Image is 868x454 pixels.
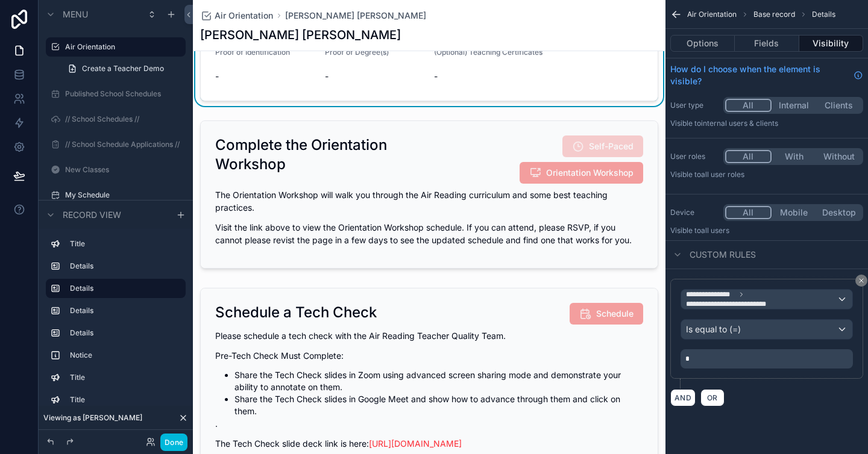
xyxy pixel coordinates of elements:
[701,119,778,128] span: Internal users & clients
[670,101,719,110] label: User type
[65,165,178,175] label: New Classes
[816,150,861,163] button: Without
[215,48,290,57] span: Proof of Identification
[701,170,744,179] span: All user roles
[70,328,176,338] label: Details
[681,319,853,340] button: Is equal to (=)
[325,70,425,82] span: -
[65,42,178,52] label: Air Orientation
[701,226,729,235] span: all users
[215,10,273,22] span: Air Orientation
[70,239,176,249] label: Title
[705,393,720,402] span: OR
[812,10,835,19] span: Details
[82,64,164,73] span: Create a Teacher Demo
[772,150,817,163] button: With
[325,48,389,57] span: Proof of Degree(s)
[434,48,542,57] span: (Optional) Teaching Certificates
[725,99,772,112] button: All
[65,114,178,124] label: // School Schedules //
[39,229,193,411] div: scrollable content
[215,70,315,82] span: -
[670,208,719,217] label: Device
[70,306,176,316] label: Details
[686,323,741,335] span: Is equal to (=)
[285,10,426,22] a: [PERSON_NAME] [PERSON_NAME]
[772,206,817,219] button: Mobile
[670,63,863,87] a: How do I choose when the element is visible?
[670,170,863,179] p: Visible to
[725,150,772,163] button: All
[160,434,187,451] button: Done
[670,389,696,406] button: AND
[670,119,863,128] p: Visible to
[200,10,273,22] a: Air Orientation
[690,249,756,261] span: Custom rules
[725,206,772,219] button: All
[670,226,863,235] p: Visible to
[63,8,88,20] span: Menu
[60,59,186,78] a: Create a Teacher Demo
[670,63,849,87] span: How do I choose when the element is visible?
[70,350,176,360] label: Notice
[735,35,799,52] button: Fields
[65,190,178,200] label: My Schedule
[772,99,817,112] button: Internal
[434,70,643,82] span: -
[63,209,121,221] span: Record view
[70,395,176,405] label: Title
[65,140,180,149] label: // School Schedule Applications //
[65,89,178,99] label: Published School Schedules
[670,35,735,52] button: Options
[200,26,401,43] h1: [PERSON_NAME] [PERSON_NAME]
[816,206,861,219] button: Desktop
[70,373,176,382] label: Title
[670,152,719,161] label: User roles
[70,284,176,293] label: Details
[816,99,861,112] button: Clients
[43,413,142,423] span: Viewing as [PERSON_NAME]
[700,389,725,406] button: OR
[70,261,176,271] label: Details
[687,10,737,19] span: Air Orientation
[799,35,863,52] button: Visibility
[753,10,795,19] span: Base record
